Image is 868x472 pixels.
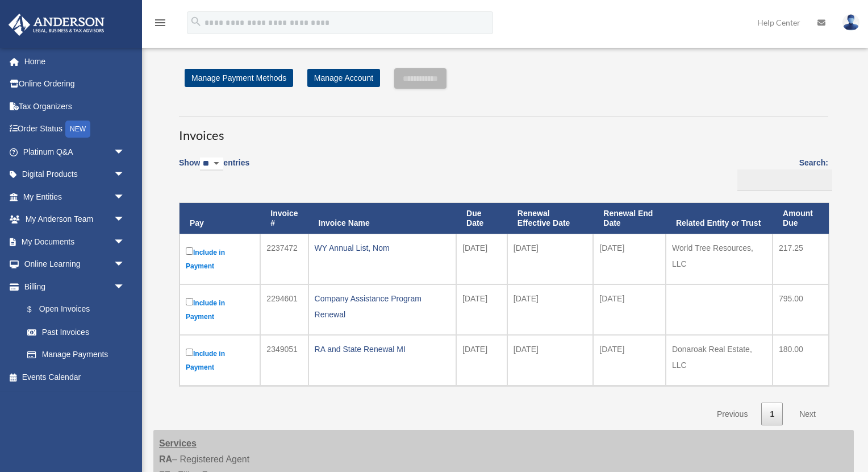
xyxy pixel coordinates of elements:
td: [DATE] [507,284,593,335]
label: Include in Payment [186,245,254,273]
a: Order StatusNEW [8,118,142,141]
a: Tax Organizers [8,95,142,118]
td: [DATE] [593,284,666,335]
a: Online Learningarrow_drop_down [8,253,142,276]
a: menu [153,20,167,30]
input: Include in Payment [186,349,193,356]
label: Include in Payment [186,296,254,324]
td: [DATE] [456,234,507,284]
img: User Pic [842,14,859,31]
td: 795.00 [773,284,829,335]
strong: Services [159,438,197,448]
label: Include in Payment [186,346,254,374]
a: My Anderson Teamarrow_drop_down [8,208,142,231]
td: [DATE] [456,284,507,335]
th: Invoice #: activate to sort column ascending [260,203,308,234]
td: [DATE] [593,234,666,284]
span: arrow_drop_down [114,253,136,276]
th: Renewal Effective Date: activate to sort column ascending [507,203,593,234]
th: Invoice Name: activate to sort column ascending [308,203,456,234]
a: Online Ordering [8,73,142,96]
a: Manage Account [307,69,380,87]
div: NEW [65,121,90,138]
th: Related Entity or Trust: activate to sort column ascending [666,203,773,234]
img: Anderson Advisors Platinum Portal [5,14,108,36]
a: Manage Payment Methods [185,69,293,87]
a: Past Invoices [16,321,136,343]
a: Platinum Q&Aarrow_drop_down [8,140,142,163]
a: My Entitiesarrow_drop_down [8,185,142,208]
span: arrow_drop_down [114,163,136,187]
td: 2294601 [260,284,308,335]
a: Manage Payments [16,343,136,366]
label: Show entries [179,156,249,182]
a: Digital Productsarrow_drop_down [8,163,142,186]
input: Include in Payment [186,247,193,255]
input: Search: [737,169,832,191]
label: Search: [733,156,828,191]
a: $Open Invoices [16,298,131,321]
a: My Documentsarrow_drop_down [8,230,142,253]
a: Billingarrow_drop_down [8,275,136,298]
div: Company Assistance Program Renewal [315,291,450,322]
select: Showentries [200,158,223,171]
i: menu [153,16,167,30]
td: [DATE] [507,234,593,284]
strong: RA [159,454,172,464]
a: Events Calendar [8,366,142,388]
span: arrow_drop_down [114,230,136,254]
td: World Tree Resources, LLC [666,234,773,284]
div: WY Annual List, Nom [315,240,450,256]
a: Next [791,403,824,426]
span: arrow_drop_down [114,140,136,164]
a: Previous [708,403,756,426]
th: Due Date: activate to sort column ascending [456,203,507,234]
div: RA and State Renewal MI [315,341,450,357]
a: Home [8,50,142,73]
a: 1 [761,403,783,426]
td: 180.00 [773,335,829,386]
td: [DATE] [593,335,666,386]
td: 217.25 [773,234,829,284]
td: [DATE] [456,335,507,386]
h3: Invoices [179,116,828,144]
span: arrow_drop_down [114,275,136,299]
span: arrow_drop_down [114,208,136,231]
td: 2349051 [260,335,308,386]
th: Amount Due: activate to sort column ascending [773,203,829,234]
span: $ [34,303,39,317]
input: Include in Payment [186,298,193,305]
th: Renewal End Date: activate to sort column ascending [593,203,666,234]
i: search [190,15,202,28]
td: [DATE] [507,335,593,386]
th: Pay: activate to sort column descending [180,203,260,234]
span: arrow_drop_down [114,185,136,209]
td: 2237472 [260,234,308,284]
td: Donaroak Real Estate, LLC [666,335,773,386]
